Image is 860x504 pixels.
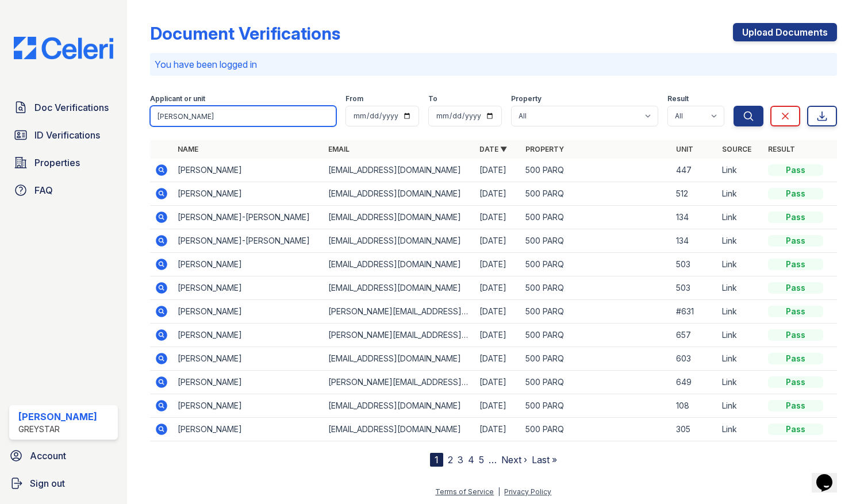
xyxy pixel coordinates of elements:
td: [PERSON_NAME][EMAIL_ADDRESS][DOMAIN_NAME] [324,324,475,347]
td: [EMAIL_ADDRESS][DOMAIN_NAME] [324,182,475,206]
a: 2 [448,454,453,465]
td: Link [717,324,763,347]
td: [DATE] [475,300,521,324]
td: 305 [671,418,717,441]
td: 500 PARQ [521,276,672,300]
div: Pass [768,329,823,341]
td: [PERSON_NAME] [173,159,324,182]
td: [DATE] [475,347,521,371]
a: Sign out [5,472,122,495]
td: [EMAIL_ADDRESS][DOMAIN_NAME] [324,253,475,276]
div: Pass [768,282,823,294]
span: ID Verifications [34,128,100,142]
td: [PERSON_NAME][EMAIL_ADDRESS][PERSON_NAME][DOMAIN_NAME] [324,300,475,324]
td: [PERSON_NAME]-[PERSON_NAME] [173,206,324,229]
td: [EMAIL_ADDRESS][DOMAIN_NAME] [324,394,475,418]
input: Search by name, email, or unit number [150,106,337,126]
a: Result [768,145,795,153]
div: Pass [768,376,823,388]
td: 603 [671,347,717,371]
a: Terms of Service [435,487,494,496]
td: 649 [671,371,717,394]
div: Pass [768,353,823,364]
td: 500 PARQ [521,253,672,276]
td: Link [717,229,763,253]
a: Unit [676,145,693,153]
td: [DATE] [475,253,521,276]
td: 500 PARQ [521,371,672,394]
td: 512 [671,182,717,206]
span: Account [30,449,66,463]
td: [DATE] [475,371,521,394]
a: Date ▼ [479,145,507,153]
label: Property [511,94,542,103]
span: Properties [34,156,80,170]
a: FAQ [9,179,118,202]
td: [DATE] [475,394,521,418]
td: [PERSON_NAME][EMAIL_ADDRESS][PERSON_NAME][DOMAIN_NAME] [324,371,475,394]
div: Pass [768,259,823,270]
a: 5 [479,454,484,465]
td: [DATE] [475,324,521,347]
td: [DATE] [475,182,521,206]
td: Link [717,394,763,418]
a: 3 [458,454,463,465]
td: [DATE] [475,229,521,253]
a: ID Verifications [9,124,118,147]
td: Link [717,347,763,371]
span: … [489,453,497,467]
td: [EMAIL_ADDRESS][DOMAIN_NAME] [324,347,475,371]
td: [EMAIL_ADDRESS][DOMAIN_NAME] [324,418,475,441]
p: You have been logged in [155,57,833,71]
div: 1 [430,453,443,467]
td: 657 [671,324,717,347]
td: [DATE] [475,418,521,441]
td: 500 PARQ [521,182,672,206]
div: Pass [768,235,823,247]
td: [EMAIL_ADDRESS][DOMAIN_NAME] [324,159,475,182]
td: 500 PARQ [521,324,672,347]
td: 134 [671,229,717,253]
div: Pass [768,164,823,176]
td: [DATE] [475,206,521,229]
a: Property [525,145,564,153]
td: 500 PARQ [521,347,672,371]
iframe: chat widget [812,458,849,493]
td: 500 PARQ [521,159,672,182]
td: [EMAIL_ADDRESS][DOMAIN_NAME] [324,206,475,229]
div: [PERSON_NAME] [18,410,97,424]
td: [EMAIL_ADDRESS][DOMAIN_NAME] [324,276,475,300]
td: [PERSON_NAME] [173,324,324,347]
td: [PERSON_NAME] [173,347,324,371]
td: 503 [671,276,717,300]
a: Upload Documents [733,23,837,41]
td: Link [717,418,763,441]
td: [PERSON_NAME] [173,300,324,324]
a: Doc Verifications [9,96,118,119]
span: Sign out [30,476,65,490]
label: Applicant or unit [150,94,205,103]
td: Link [717,276,763,300]
a: Source [722,145,751,153]
td: [PERSON_NAME]-[PERSON_NAME] [173,229,324,253]
a: Next › [501,454,527,465]
a: Privacy Policy [504,487,551,496]
span: Doc Verifications [34,101,109,114]
div: Pass [768,188,823,199]
td: [DATE] [475,276,521,300]
td: Link [717,371,763,394]
td: Link [717,159,763,182]
td: 108 [671,394,717,418]
td: 500 PARQ [521,394,672,418]
td: Link [717,206,763,229]
label: From [345,94,363,103]
td: 447 [671,159,717,182]
td: [PERSON_NAME] [173,371,324,394]
td: [PERSON_NAME] [173,394,324,418]
td: [PERSON_NAME] [173,418,324,441]
td: 500 PARQ [521,418,672,441]
label: Result [667,94,689,103]
td: 500 PARQ [521,206,672,229]
label: To [428,94,437,103]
